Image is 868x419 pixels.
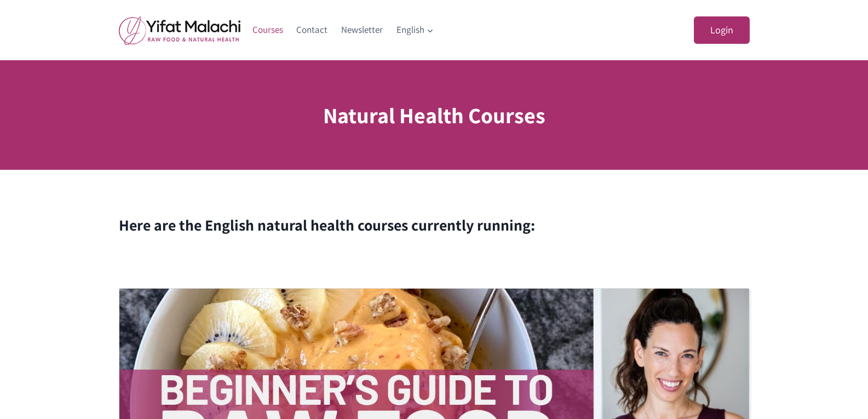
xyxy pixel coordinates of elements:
[246,17,290,43] a: Courses
[119,214,750,237] h2: Here are the English natural health courses currently running:
[246,17,441,43] nav: Primary Navigation
[335,17,390,43] a: Newsletter
[119,16,240,45] img: yifat_logo41_en.png
[323,99,545,131] h1: Natural Health Courses
[396,22,434,37] span: English
[694,16,750,44] a: Login
[389,17,440,43] a: English
[290,17,335,43] a: Contact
